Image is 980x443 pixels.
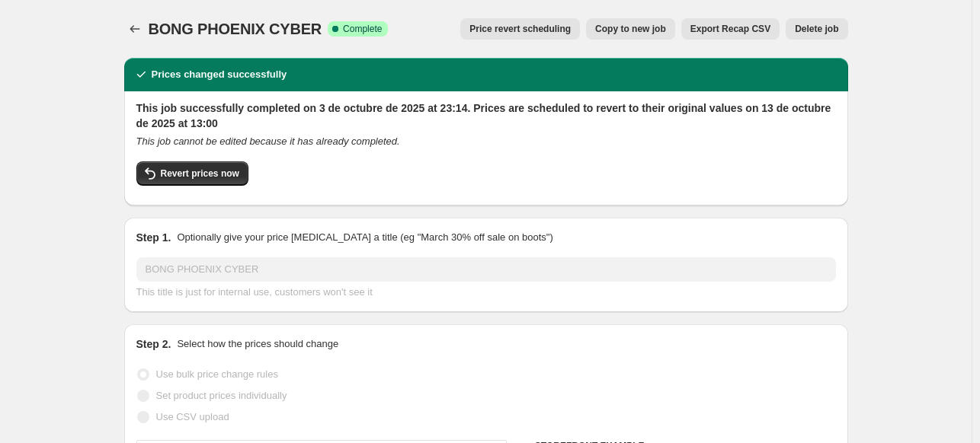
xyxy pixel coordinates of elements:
span: Export Recap CSV [690,23,770,35]
span: Use CSV upload [156,411,229,422]
span: Price revert scheduling [469,23,571,35]
p: Optionally give your price [MEDICAL_DATA] a title (eg "March 30% off sale on boots") [177,230,552,245]
button: Revert prices now [136,161,248,186]
span: Delete job [795,23,838,35]
h2: This job successfully completed on 3 de octubre de 2025 at 23:14. Prices are scheduled to revert ... [136,100,836,131]
span: This title is just for internal use, customers won't see it [136,286,373,298]
button: Price change jobs [124,18,146,40]
span: BONG PHOENIX CYBER [149,21,322,37]
button: Export Recap CSV [681,18,780,40]
span: Use bulk price change rules [156,368,278,380]
h2: Step 1. [136,230,171,245]
span: Set product prices individually [156,390,287,401]
h2: Step 2. [136,336,171,352]
button: Delete job [786,18,847,40]
i: This job cannot be edited because it has already completed. [136,135,400,147]
button: Copy to new job [586,18,675,40]
h2: Prices changed successfully [152,67,287,82]
span: Revert prices now [161,167,239,180]
span: Copy to new job [595,23,666,35]
input: 30% off holiday sale [136,257,836,282]
span: Complete [343,23,382,35]
button: Price revert scheduling [460,18,580,40]
p: Select how the prices should change [177,336,338,352]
